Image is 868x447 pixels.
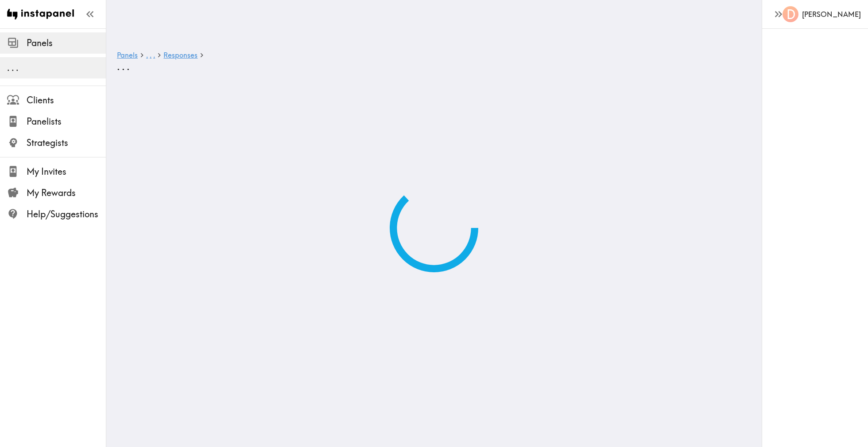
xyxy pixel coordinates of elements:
[146,51,155,60] a: ...
[153,51,155,59] span: .
[27,137,106,149] span: Strategists
[27,165,106,178] span: My Invites
[117,59,120,73] span: .
[117,51,138,60] a: Panels
[802,9,861,19] h6: [PERSON_NAME]
[27,115,106,128] span: Panelists
[7,62,10,73] span: .
[787,7,795,22] span: D
[16,62,19,73] span: .
[163,51,198,60] a: Responses
[27,37,106,49] span: Panels
[127,59,130,73] span: .
[12,62,14,73] span: .
[122,59,125,73] span: .
[27,187,106,199] span: My Rewards
[150,51,151,59] span: .
[27,94,106,106] span: Clients
[146,51,148,59] span: .
[27,208,106,220] span: Help/Suggestions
